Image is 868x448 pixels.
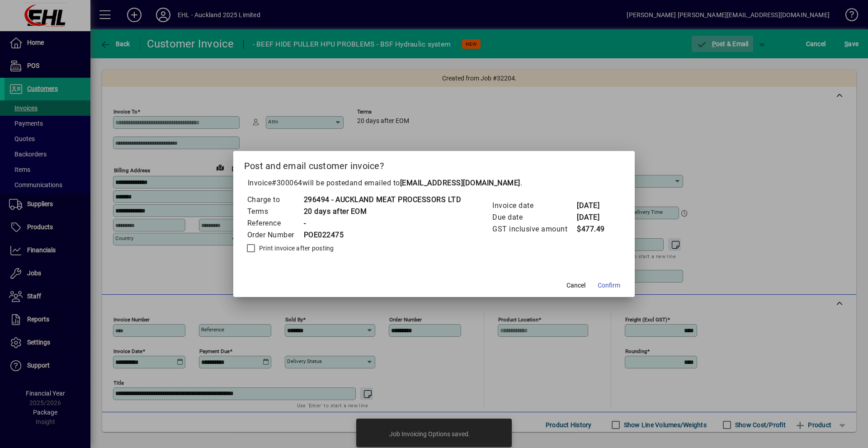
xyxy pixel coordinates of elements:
span: and emailed to [349,179,520,187]
td: GST inclusive amount [492,223,576,235]
button: Cancel [561,277,590,293]
td: Charge to [247,194,303,206]
span: Cancel [566,281,585,290]
td: Terms [247,206,303,217]
p: Invoice will be posted . [244,178,624,189]
td: $477.49 [576,223,613,235]
td: POE022475 [303,229,462,241]
button: Confirm [594,277,624,293]
td: - [303,217,462,229]
h2: Post and email customer invoice? [233,151,635,177]
td: 20 days after EOM [303,206,462,217]
td: Due date [492,212,576,223]
td: Invoice date [492,200,576,212]
label: Print invoice after posting [257,244,334,253]
td: 296494 - AUCKLAND MEAT PROCESSORS LTD [303,194,462,206]
span: Confirm [598,281,620,290]
td: [DATE] [576,200,613,212]
b: [EMAIL_ADDRESS][DOMAIN_NAME] [400,179,520,187]
td: [DATE] [576,212,613,223]
td: Order Number [247,229,303,241]
td: Reference [247,217,303,229]
span: #300064 [272,179,302,187]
